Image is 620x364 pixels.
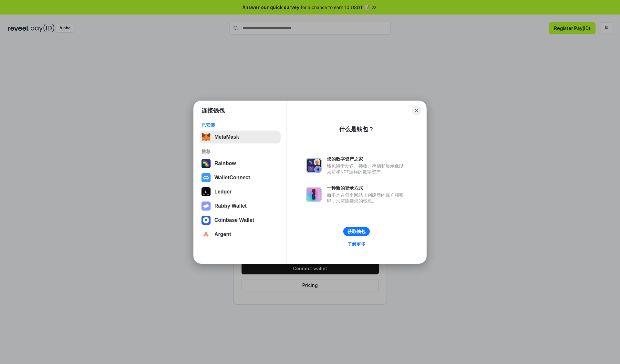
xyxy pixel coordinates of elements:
[214,231,231,237] div: Argent
[327,192,407,204] div: 而不是在每个网站上创建新的账户和密码，只需连接您的钱包。
[327,163,407,175] div: 钱包用于发送、接收、存储和显示像以太坊和NFT这样的数字资产。
[200,200,281,212] button: Rabby Wallet
[201,202,211,211] img: svg+xml,%3Csvg%20xmlns%3D%22http%3A%2F%2Fwww.w3.org%2F2000%2Fsvg%22%20fill%3D%22none%22%20viewBox...
[201,133,211,142] img: svg+xml,%3Csvg%20fill%3D%22none%22%20height%3D%2233%22%20viewBox%3D%220%200%2035%2033%22%20width%...
[214,161,236,166] div: Rainbow
[347,241,366,247] div: 了解更多
[200,171,281,184] button: WalletConnect
[347,229,366,234] div: 获取钱包
[214,134,239,140] div: MetaMask
[201,159,211,168] img: svg+xml,%3Csvg%20width%3D%22120%22%20height%3D%22120%22%20viewBox%3D%220%200%20120%20120%22%20fil...
[200,185,281,198] button: Ledger
[201,216,211,225] img: svg+xml,%3Csvg%20width%3D%2228%22%20height%3D%2228%22%20viewBox%3D%220%200%2028%2028%22%20fill%3D...
[201,122,279,128] div: 已安装
[214,175,250,181] div: WalletConnect
[344,240,369,248] a: 了解更多
[306,187,322,202] img: svg+xml,%3Csvg%20xmlns%3D%22http%3A%2F%2Fwww.w3.org%2F2000%2Fsvg%22%20fill%3D%22none%22%20viewBox...
[412,106,421,115] button: Close
[339,125,374,133] div: 什么是钱包？
[343,227,370,236] button: 获取钱包
[327,156,407,162] div: 您的数字资产之家
[200,228,281,241] button: Argent
[214,217,254,223] div: Coinbase Wallet
[200,131,281,143] button: MetaMask
[201,230,211,239] img: svg+xml,%3Csvg%20width%3D%2228%22%20height%3D%2228%22%20viewBox%3D%220%200%2028%2028%22%20fill%3D...
[201,107,225,114] h1: 连接钱包
[214,203,247,209] div: Rabby Wallet
[327,185,407,191] div: 一种新的登录方式
[200,157,281,170] button: Rainbow
[201,149,279,154] div: 推荐
[214,189,232,195] div: Ledger
[306,158,322,173] img: svg+xml,%3Csvg%20xmlns%3D%22http%3A%2F%2Fwww.w3.org%2F2000%2Fsvg%22%20fill%3D%22none%22%20viewBox...
[200,214,281,227] button: Coinbase Wallet
[201,173,211,182] img: svg+xml,%3Csvg%20width%3D%2228%22%20height%3D%2228%22%20viewBox%3D%220%200%2028%2028%22%20fill%3D...
[201,187,211,196] img: svg+xml,%3Csvg%20xmlns%3D%22http%3A%2F%2Fwww.w3.org%2F2000%2Fsvg%22%20width%3D%2228%22%20height%3...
